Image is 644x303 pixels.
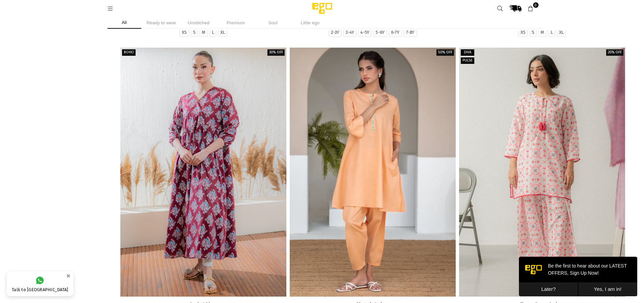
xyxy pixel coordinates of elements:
label: BOHO [122,49,136,56]
label: 30% off [267,49,285,56]
li: All [108,17,141,29]
label: Pulse [461,57,474,64]
a: Talk to [GEOGRAPHIC_DATA] [7,271,73,296]
label: S [193,30,195,35]
li: Soul [256,17,290,29]
label: 4-5Y [360,30,369,35]
label: 7-8Y [406,30,414,35]
span: 0 [533,2,539,8]
label: L [551,30,553,35]
label: XL [559,30,564,35]
label: S [532,30,534,35]
li: Little ego [293,17,327,29]
label: XL [220,30,225,35]
li: Ready to wear [145,17,178,29]
iframe: webpush-onsite [519,257,637,296]
label: XS [182,30,187,35]
label: 5-6Y [376,30,384,35]
label: 2-3Y [331,30,339,35]
label: M [202,30,205,35]
label: L [212,30,214,35]
a: Flower Power 2 piece [459,48,625,296]
a: Sepia 1 Piece [120,48,286,296]
label: 20% off [606,49,623,56]
label: M [541,30,544,35]
a: 0 [525,2,537,15]
a: Menu [104,6,117,11]
label: 6-7Y [391,30,400,35]
button: × [64,270,72,281]
li: Unstitched [182,17,216,29]
label: XS [521,30,526,35]
a: Search [494,2,506,15]
label: 50% off [436,49,454,56]
a: Rhytmic 2 piece [290,48,456,296]
label: 3-4Y [345,30,354,35]
li: Premium [219,17,253,29]
img: Ego [293,2,351,15]
label: Diva [461,49,474,56]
